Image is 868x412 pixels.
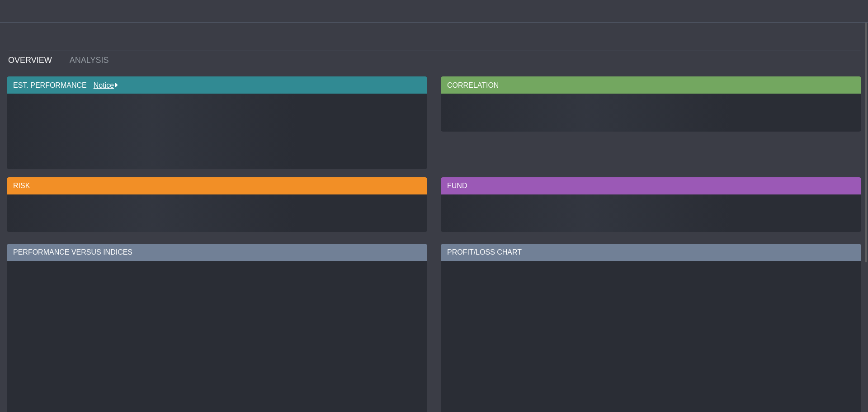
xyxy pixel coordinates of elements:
[87,81,114,89] a: Notice
[441,76,861,94] div: CORRELATION
[7,76,427,94] div: EST. PERFORMANCE
[7,177,427,194] div: RISK
[7,244,427,261] div: PERFORMANCE VERSUS INDICES
[87,81,118,90] div: Notice
[63,51,120,69] a: ANALYSIS
[1,51,63,69] a: OVERVIEW
[441,177,861,194] div: FUND
[441,244,861,261] div: PROFIT/LOSS CHART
